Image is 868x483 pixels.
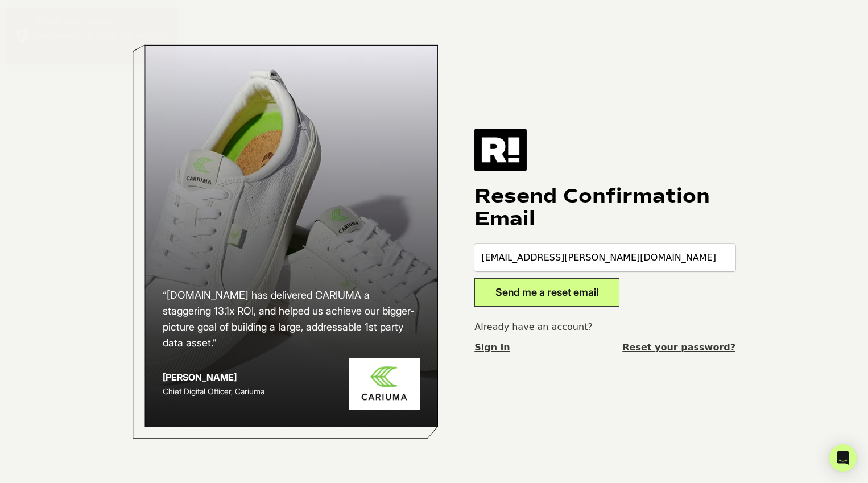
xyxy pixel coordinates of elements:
p: Already have an account? [474,320,735,334]
a: Reset your password? [622,341,735,354]
span: Chief Digital Officer, Cariuma [163,386,264,396]
button: Send me a reset email [474,278,619,307]
h2: “[DOMAIN_NAME] has delivered CARIUMA a staggering 13.1x ROI, and helped us achieve our bigger-pic... [163,287,420,351]
img: Retention.com [474,129,527,171]
img: Cariuma [349,358,420,410]
h1: Resend Confirmation Email [474,185,735,230]
div: Email was already confirmed, please try signing in [35,15,169,56]
strong: [PERSON_NAME] [163,371,237,383]
a: Sign in [474,341,510,354]
div: Open Intercom Messenger [829,444,857,472]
